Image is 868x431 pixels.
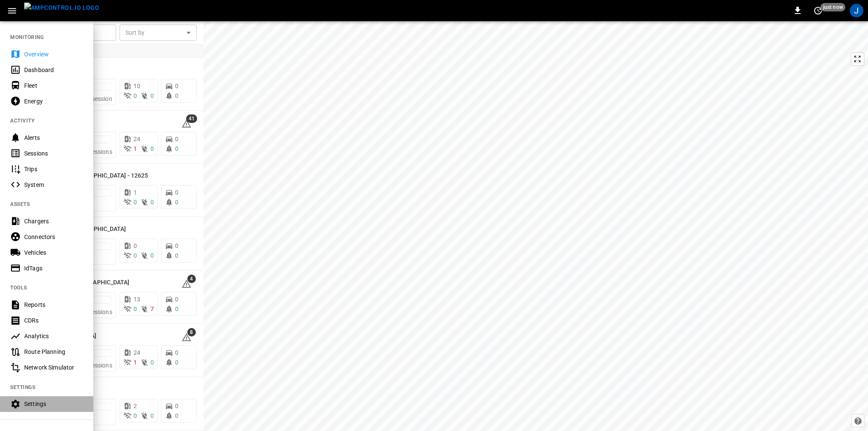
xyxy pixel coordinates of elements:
[24,97,83,106] div: Energy
[24,316,83,325] div: CDRs
[24,81,83,90] div: Fleet
[24,264,83,273] div: IdTags
[24,181,83,189] div: System
[850,4,863,17] div: profile-icon
[24,332,83,340] div: Analytics
[24,133,83,142] div: Alerts
[24,363,83,372] div: Network Simulator
[811,4,825,17] button: set refresh interval
[24,149,83,158] div: Sessions
[24,400,83,408] div: Settings
[24,348,83,356] div: Route Planning
[24,300,83,309] div: Reports
[24,248,83,257] div: Vehicles
[24,50,83,58] div: Overview
[24,165,83,173] div: Trips
[24,3,99,13] img: ampcontrol.io logo
[821,3,846,11] span: just now
[24,233,83,241] div: Connectors
[24,217,83,225] div: Chargers
[24,66,83,74] div: Dashboard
